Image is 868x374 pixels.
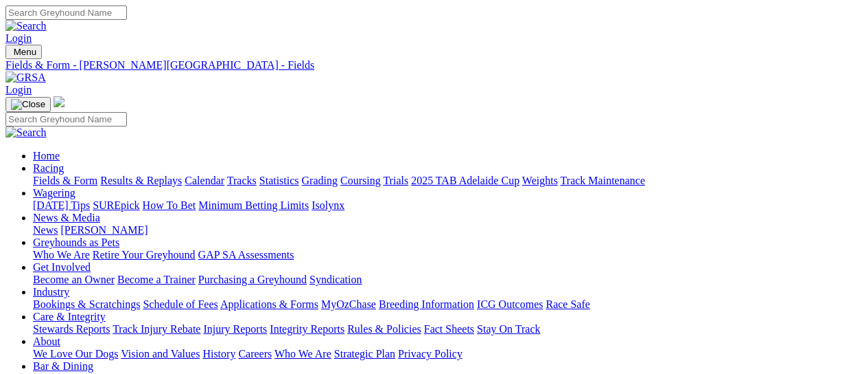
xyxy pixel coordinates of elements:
a: MyOzChase [321,298,376,310]
img: Search [5,126,47,139]
button: Toggle navigation [5,45,42,59]
a: Careers [238,348,272,360]
a: Greyhounds as Pets [33,236,119,248]
a: Become a Trainer [117,274,196,285]
a: Calendar [185,175,224,186]
div: News & Media [33,224,863,236]
a: Bar & Dining [33,360,93,372]
a: Track Injury Rebate [113,323,200,335]
a: How To Bet [143,199,196,211]
a: GAP SA Assessments [198,249,294,261]
a: Fields & Form - [PERSON_NAME][GEOGRAPHIC_DATA] - Fields [5,59,863,71]
div: Industry [33,298,863,311]
a: Privacy Policy [398,348,462,360]
a: Isolynx [312,199,344,211]
a: SUREpick [93,199,139,211]
a: Weights [522,175,558,186]
a: Who We Are [274,348,331,360]
a: Statistics [259,175,299,186]
div: Care & Integrity [33,323,863,335]
button: Toggle navigation [5,97,51,112]
a: Track Maintenance [561,175,645,186]
a: Stay On Track [477,323,540,335]
a: About [33,335,60,347]
a: Breeding Information [379,298,474,310]
img: Search [5,20,47,32]
a: Home [33,150,60,162]
input: Search [5,5,127,20]
div: Greyhounds as Pets [33,249,863,261]
a: Fields & Form [33,175,97,186]
a: Trials [383,175,408,186]
input: Search [5,112,127,126]
a: Retire Your Greyhound [93,249,196,261]
a: Industry [33,286,69,298]
a: Login [5,32,32,44]
div: About [33,348,863,360]
a: Minimum Betting Limits [198,199,309,211]
a: Stewards Reports [33,323,110,335]
a: ICG Outcomes [477,298,543,310]
img: logo-grsa-white.png [54,96,64,107]
img: Close [11,99,45,110]
a: [PERSON_NAME] [60,224,148,236]
a: Tracks [227,175,257,186]
a: Race Safe [546,298,589,310]
a: Bookings & Scratchings [33,298,140,310]
a: We Love Our Dogs [33,348,118,360]
a: Wagering [33,187,75,199]
a: Strategic Plan [334,348,395,360]
img: GRSA [5,71,46,84]
a: Syndication [309,274,362,285]
a: Grading [302,175,338,186]
div: Racing [33,175,863,187]
a: Applications & Forms [220,298,318,310]
a: Injury Reports [203,323,267,335]
a: Vision and Values [121,348,200,360]
a: Purchasing a Greyhound [198,274,307,285]
div: Wagering [33,199,863,212]
span: Menu [14,47,36,57]
a: Results & Replays [100,175,182,186]
a: Care & Integrity [33,311,106,322]
a: Racing [33,162,64,174]
a: [DATE] Tips [33,199,90,211]
a: News [33,224,58,236]
a: News & Media [33,212,100,223]
a: Fact Sheets [424,323,474,335]
div: Get Involved [33,274,863,286]
a: Get Involved [33,261,91,273]
a: Rules & Policies [347,323,421,335]
a: 2025 TAB Adelaide Cup [411,175,519,186]
a: Become an Owner [33,274,115,285]
a: History [202,348,235,360]
a: Login [5,84,32,96]
a: Coursing [340,175,381,186]
a: Who We Are [33,249,90,261]
a: Integrity Reports [270,323,344,335]
a: Schedule of Fees [143,298,218,310]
